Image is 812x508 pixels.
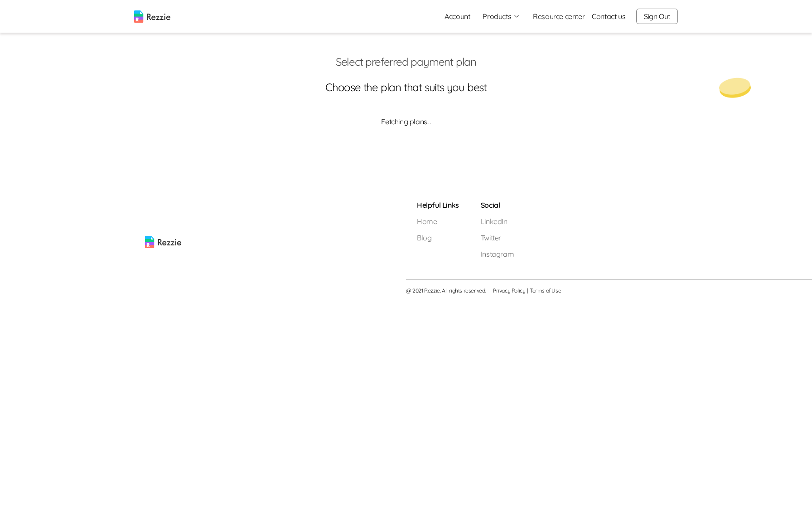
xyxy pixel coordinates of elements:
p: Fetching plans... [7,116,805,127]
a: Account [437,7,477,25]
a: Blog [417,232,459,243]
a: Resource center [533,11,585,22]
a: LinkedIn [481,216,514,227]
a: Instagram [481,249,514,259]
span: | [527,287,528,294]
a: Privacy Policy [493,287,525,294]
a: Twitter [481,232,514,243]
p: Select preferred payment plan [7,54,805,69]
h5: Social [481,200,514,210]
img: logo [134,10,170,23]
p: Choose the plan that suits you best [7,80,805,94]
button: Products [483,11,520,22]
button: Sign Out [636,9,678,24]
a: Home [417,216,459,227]
a: Contact us [592,11,625,22]
h5: Helpful Links [417,200,459,210]
img: rezzie logo [145,200,181,248]
span: @ 2021 Rezzie. All rights reserved. [406,287,486,294]
a: Terms of Use [530,287,561,294]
